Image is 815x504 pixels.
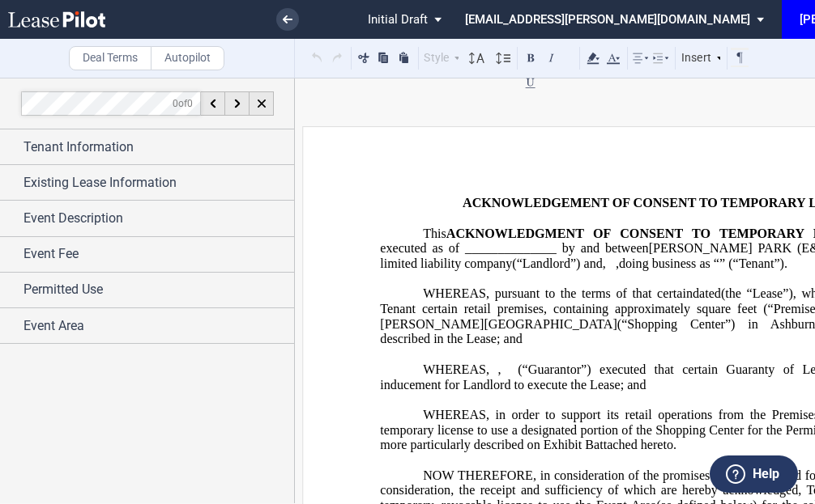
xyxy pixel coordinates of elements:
[679,48,726,69] div: Insert
[23,316,84,336] span: Event Area
[512,256,602,271] span: (“Landlord”) and
[380,256,512,271] span: limited liability company
[173,97,178,108] span: 0
[721,286,793,301] span: (the “Lease”)
[355,48,373,67] button: Cut
[173,97,193,108] span: of
[23,173,177,193] span: Existing Lease Information
[69,46,151,70] label: Deal Terms
[619,256,719,271] span: doing business as “
[23,138,134,157] span: Tenant Information
[731,48,749,67] button: Toggle Control Characters
[603,256,606,271] span: ,
[423,226,446,240] span: This
[395,48,413,67] button: Paste
[23,280,103,299] span: Permitted Use
[594,438,676,452] span: attached hereto.
[733,256,787,271] span: “Tenant”).
[542,48,561,67] button: Italic
[710,455,798,493] button: Help
[151,46,224,70] label: Autopilot
[585,438,594,452] a: B
[616,256,619,271] span: ,
[753,464,779,485] label: Help
[374,48,393,67] button: Copy
[693,286,721,301] span: dated
[23,209,123,228] span: Event Description
[423,286,693,301] span: WHEREAS, pursuant to the terms of that certain
[497,362,518,377] span: ,
[521,72,540,91] button: Underline
[617,316,758,331] span: (“Shopping Center”) in
[23,244,79,264] span: Event Fee
[187,97,193,108] span: 0
[423,362,489,377] span: WHEREAS,
[719,256,733,271] span: ” (
[368,12,428,27] span: Initial Draft
[521,48,540,67] button: Bold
